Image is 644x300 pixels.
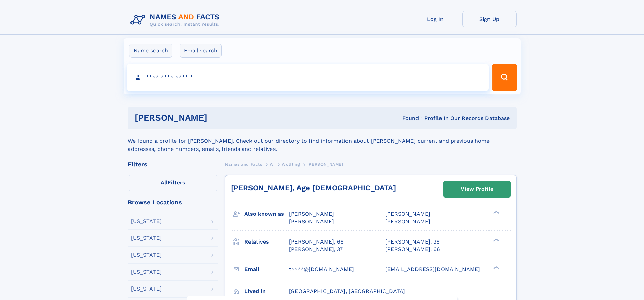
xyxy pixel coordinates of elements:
div: [US_STATE] [131,252,162,258]
h3: Lived in [244,285,289,297]
a: Wolfling [282,160,300,168]
a: [PERSON_NAME], 66 [289,238,344,246]
a: Names and Facts [225,160,262,168]
img: Logo Names and Facts [128,11,225,29]
div: Filters [128,161,218,167]
a: W [270,160,274,168]
span: [PERSON_NAME] [307,162,343,167]
span: [PERSON_NAME] [385,211,430,217]
div: ❯ [492,210,500,215]
input: search input [127,64,489,91]
div: Browse Locations [128,199,218,205]
h3: Relatives [244,236,289,248]
button: Search Button [492,64,517,91]
span: [PERSON_NAME] [289,211,334,217]
a: [PERSON_NAME], 66 [385,246,440,253]
span: [PERSON_NAME] [289,218,334,225]
label: Name search [129,44,172,58]
div: [US_STATE] [131,269,162,275]
h3: Also known as [244,208,289,220]
a: Sign Up [462,11,517,27]
a: [PERSON_NAME], 36 [385,238,440,246]
label: Email search [180,44,222,58]
a: Log In [408,11,462,27]
a: [PERSON_NAME], Age [DEMOGRAPHIC_DATA] [231,184,396,192]
label: Filters [128,175,218,191]
div: Found 1 Profile In Our Records Database [305,115,510,122]
a: [PERSON_NAME], 37 [289,246,343,253]
div: [US_STATE] [131,218,162,224]
span: Wolfling [282,162,300,167]
a: View Profile [444,181,510,197]
span: [PERSON_NAME] [385,218,430,225]
div: [US_STATE] [131,286,162,292]
div: ❯ [492,238,500,242]
div: We found a profile for [PERSON_NAME]. Check out our directory to find information about [PERSON_N... [128,129,517,153]
div: View Profile [461,181,493,197]
div: ❯ [492,265,500,270]
span: All [161,179,168,186]
div: [US_STATE] [131,235,162,241]
h3: Email [244,263,289,275]
span: W [270,162,274,167]
span: [EMAIL_ADDRESS][DOMAIN_NAME] [385,266,480,272]
h1: [PERSON_NAME] [135,114,305,122]
span: [GEOGRAPHIC_DATA], [GEOGRAPHIC_DATA] [289,288,405,294]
